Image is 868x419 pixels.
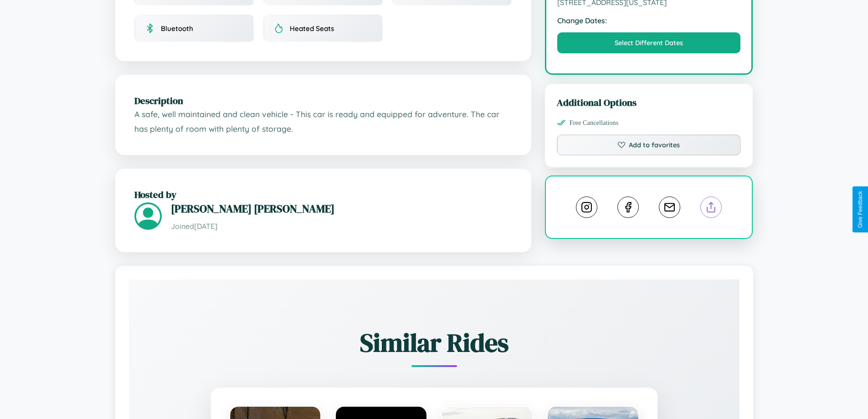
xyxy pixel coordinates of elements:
button: Select Different Dates [557,32,741,53]
h3: Additional Options [557,96,741,109]
p: A safe, well maintained and clean vehicle - This car is ready and equipped for adventure. The car... [134,107,512,136]
h3: [PERSON_NAME] [PERSON_NAME] [171,201,512,216]
span: Heated Seats [290,24,334,33]
span: Bluetooth [161,24,193,33]
button: Add to favorites [557,134,741,155]
strong: Change Dates: [557,16,741,25]
span: Free Cancellations [570,119,619,127]
h2: Similar Rides [161,325,708,360]
p: Joined [DATE] [171,220,512,233]
h2: Hosted by [134,188,512,201]
div: Give Feedback [857,191,863,228]
h2: Description [134,94,512,107]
